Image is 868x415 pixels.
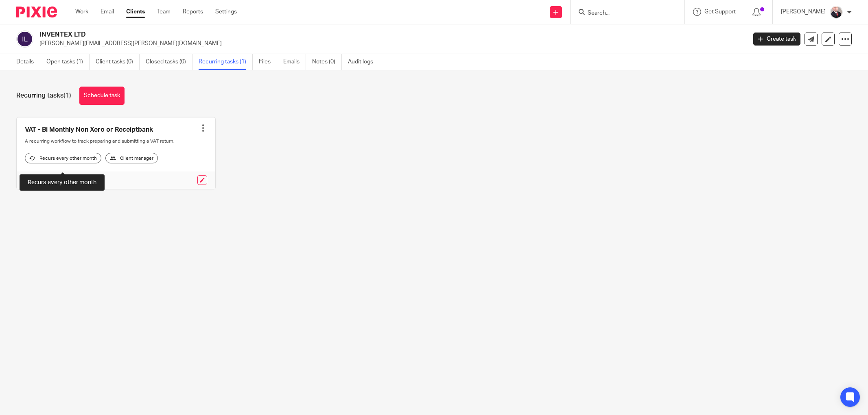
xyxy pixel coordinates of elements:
div: Recurs every other month [25,153,101,163]
input: Search [587,10,660,17]
h2: INVENTEX LTD [39,30,601,39]
img: svg%3E [16,30,33,48]
h1: Recurring tasks [16,91,71,100]
a: Audit logs [348,54,379,70]
a: Email [101,8,114,16]
p: Next task starts on [33,176,99,184]
img: Pixie [16,7,57,17]
a: Files [259,54,277,70]
span: Get Support [704,9,736,15]
a: Recurring tasks (1) [199,54,253,70]
a: Schedule task [79,87,125,105]
a: Create task [753,33,800,46]
p: [PERSON_NAME] [781,8,826,16]
a: Notes (0) [312,54,342,70]
img: ComerfordFoley-30PS%20-%20Ger%201.jpg [830,6,843,19]
a: Details [16,54,40,70]
a: Open tasks (1) [46,54,90,70]
a: Closed tasks (0) [146,54,192,70]
a: Emails [283,54,306,70]
a: Clients [126,8,145,16]
a: Client tasks (0) [96,54,140,70]
a: Work [75,8,88,16]
p: [PERSON_NAME][EMAIL_ADDRESS][PERSON_NAME][DOMAIN_NAME] [39,39,741,48]
a: Settings [215,8,237,16]
strong: [DATE] [81,177,99,183]
div: Client manager [105,153,158,163]
a: Team [157,8,171,16]
span: (1) [63,92,71,99]
a: Reports [183,8,203,16]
